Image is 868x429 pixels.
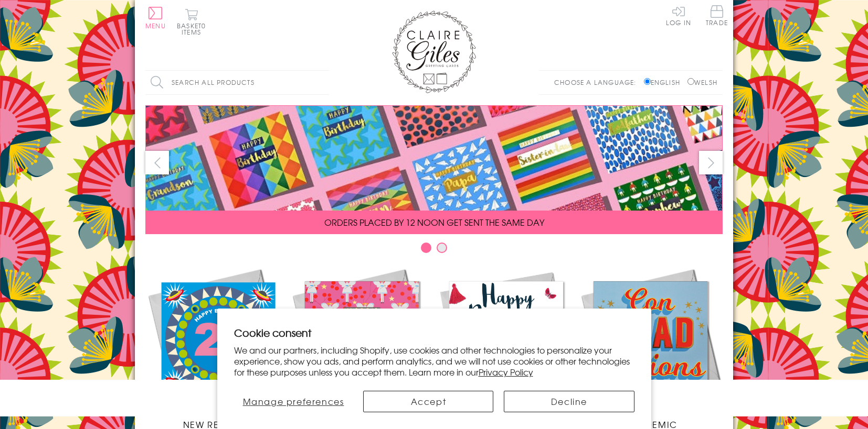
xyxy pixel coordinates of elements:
[145,151,169,174] button: prev
[182,21,206,37] span: 0 items
[554,78,642,87] p: Choose a language:
[363,391,493,412] button: Accept
[145,71,329,94] input: Search all products
[177,8,206,35] button: Basket0 items
[687,78,717,87] label: Welsh
[479,366,533,378] a: Privacy Policy
[392,10,476,93] img: Claire Giles Greetings Cards
[706,5,728,26] span: Trade
[706,5,728,28] a: Trade
[234,345,634,377] p: We and our partners, including Shopify, use cookies and other technologies to personalize your ex...
[319,71,329,94] input: Search
[644,78,651,85] input: English
[243,395,344,408] span: Manage preferences
[234,325,634,340] h2: Cookie consent
[437,243,447,253] button: Carousel Page 2
[234,391,353,412] button: Manage preferences
[145,7,166,29] button: Menu
[324,216,544,228] span: ORDERS PLACED BY 12 NOON GET SENT THE SAME DAY
[421,243,431,253] button: Carousel Page 1 (Current Slide)
[666,5,691,26] a: Log In
[644,78,685,87] label: English
[687,78,694,85] input: Welsh
[145,242,723,258] div: Carousel Pagination
[504,391,634,412] button: Decline
[699,151,723,174] button: next
[145,21,166,30] span: Menu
